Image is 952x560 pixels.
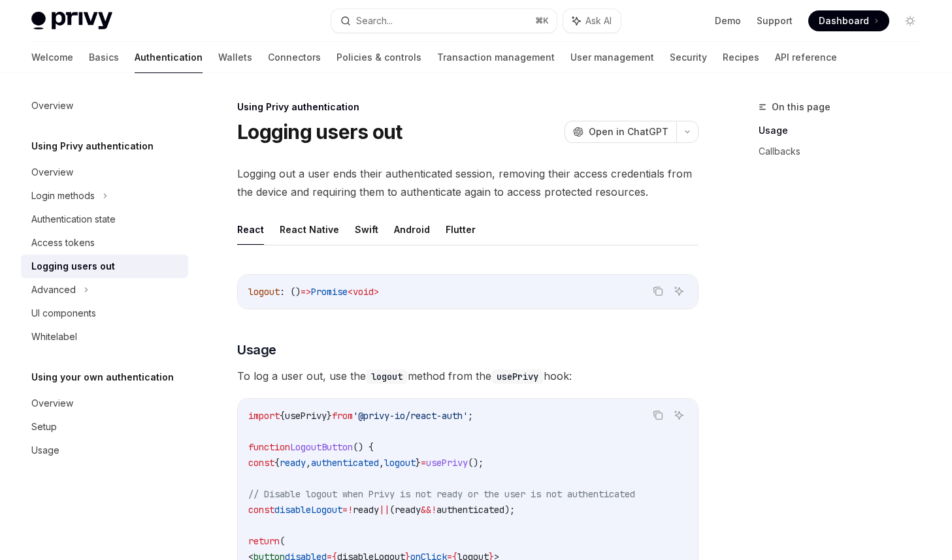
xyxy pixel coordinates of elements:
a: Callbacks [759,141,931,162]
span: () { [353,441,374,453]
button: Open in ChatGPT [565,121,676,143]
a: Support [757,14,793,27]
span: LogoutButton [290,441,353,453]
span: < [348,286,353,298]
span: Dashboard [819,14,869,27]
div: Overview [31,396,73,411]
span: import [248,410,280,422]
button: Copy the contents from the code block [649,407,666,424]
span: logout [384,457,416,469]
code: logout [366,369,408,384]
span: const [248,504,274,516]
div: Search... [356,13,393,29]
span: ⌘ K [535,16,549,26]
span: ready [395,504,421,516]
button: Copy the contents from the code block [649,283,666,300]
span: || [379,504,389,516]
button: Toggle dark mode [900,10,921,31]
span: ); [504,504,515,516]
span: // Disable logout when Privy is not ready or the user is not authenticated [248,488,635,500]
div: Whitelabel [31,329,77,345]
span: Open in ChatGPT [589,125,668,138]
a: Overview [21,94,188,117]
a: Recipes [723,42,759,73]
span: return [248,535,280,547]
button: React [237,214,264,245]
a: Authentication state [21,208,188,231]
button: Ask AI [670,283,687,300]
div: Advanced [31,282,76,298]
a: Whitelabel [21,325,188,349]
span: ; [468,410,473,422]
button: Swift [355,214,378,245]
span: , [379,457,384,469]
a: Connectors [268,42,321,73]
a: Setup [21,415,188,439]
a: Wallets [218,42,252,73]
span: { [274,457,280,469]
div: Login methods [31,188,95,204]
a: Authentication [135,42,203,73]
span: authenticated [436,504,504,516]
a: User management [570,42,654,73]
a: Usage [759,120,931,141]
div: Overview [31,164,73,180]
span: logout [248,286,280,298]
span: To log a user out, use the method from the hook: [237,367,698,385]
span: && [421,504,431,516]
a: Basics [89,42,119,73]
span: ! [431,504,436,516]
button: Ask AI [670,407,687,424]
a: Dashboard [808,10,889,31]
button: Flutter [446,214,476,245]
span: ( [280,535,285,547]
div: Authentication state [31,211,116,227]
span: Usage [237,341,276,359]
span: Ask AI [585,14,612,27]
span: usePrivy [285,410,327,422]
span: from [332,410,353,422]
span: (); [468,457,484,469]
span: : () [280,286,301,298]
span: { [280,410,285,422]
span: On this page [772,99,830,115]
div: Setup [31,419,57,435]
a: Security [670,42,707,73]
h5: Using your own authentication [31,369,174,385]
span: const [248,457,274,469]
div: Access tokens [31,235,95,251]
a: Overview [21,392,188,415]
button: React Native [280,214,339,245]
span: ready [353,504,379,516]
a: API reference [775,42,837,73]
h1: Logging users out [237,120,402,144]
button: Search...⌘K [331,9,557,33]
span: , [306,457,311,469]
a: Policies & controls [336,42,421,73]
span: Logging out a user ends their authenticated session, removing their access credentials from the d... [237,164,698,201]
span: = [421,457,426,469]
span: } [416,457,421,469]
div: Using Privy authentication [237,101,698,114]
span: usePrivy [426,457,468,469]
span: '@privy-io/react-auth' [353,410,468,422]
span: > [374,286,379,298]
img: light logo [31,12,112,30]
a: Demo [715,14,741,27]
span: disableLogout [274,504,342,516]
span: ( [389,504,395,516]
button: Android [394,214,430,245]
span: function [248,441,290,453]
span: } [327,410,332,422]
span: ! [348,504,353,516]
a: Logging users out [21,255,188,278]
a: Welcome [31,42,73,73]
div: Overview [31,98,73,114]
span: Promise [311,286,348,298]
button: Ask AI [563,9,621,33]
a: Access tokens [21,231,188,255]
a: Usage [21,439,188,462]
span: ready [280,457,306,469]
span: => [301,286,311,298]
div: Usage [31,443,59,458]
